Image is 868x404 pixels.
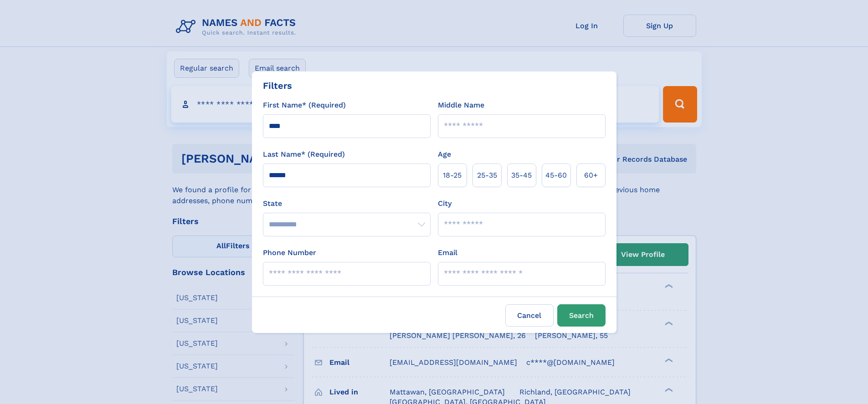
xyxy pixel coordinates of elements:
[511,170,532,181] span: 35‑45
[438,198,452,209] label: City
[263,100,346,111] label: First Name* (Required)
[477,170,497,181] span: 25‑35
[443,170,462,181] span: 18‑25
[505,304,554,327] label: Cancel
[263,149,345,160] label: Last Name* (Required)
[545,170,567,181] span: 45‑60
[263,198,431,209] label: State
[584,170,598,181] span: 60+
[438,100,484,111] label: Middle Name
[263,247,316,258] label: Phone Number
[438,149,451,160] label: Age
[557,304,606,327] button: Search
[263,79,292,92] div: Filters
[438,247,457,258] label: Email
